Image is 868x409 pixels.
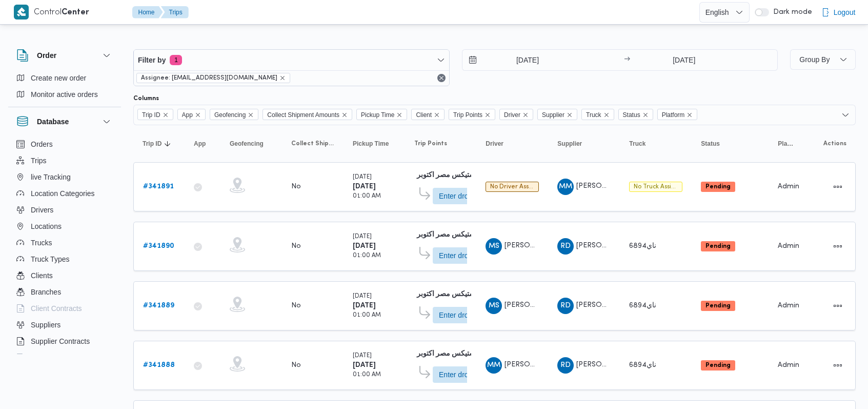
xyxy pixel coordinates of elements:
button: Remove Trip ID from selection in this group [163,112,169,118]
button: Devices [12,349,117,366]
span: Trip Points [449,109,495,120]
button: Enter dropoff details [433,188,490,204]
span: [PERSON_NAME] مهني مسعد [576,242,672,249]
span: Assignee: mostafa.elrouby@illa.com.eg [136,73,290,83]
span: Collect Shipment Amounts [267,109,339,121]
div: Mmdoh Mustfi Ibrahem Hlamai [486,357,502,374]
button: Enter dropoff details [433,366,490,383]
span: Suppliers [31,319,60,331]
span: Trip Points [414,140,447,148]
span: MM [487,357,500,374]
span: Platform [662,109,685,121]
small: [DATE] [353,174,372,180]
b: [DATE] [353,302,376,309]
span: RD [560,298,571,314]
span: Driver [486,140,503,148]
span: Admin [778,362,799,368]
span: [PERSON_NAME] [PERSON_NAME] [576,183,695,189]
span: App [177,109,206,120]
span: Collect Shipment Amounts [263,109,352,120]
span: Platform [657,109,698,120]
span: No Driver Assigned [486,182,539,192]
button: Remove Trip Points from selection in this group [485,112,491,118]
button: Trips [161,6,189,18]
div: No [291,182,301,191]
span: Status [623,109,640,121]
button: Branches [12,284,117,300]
small: 01:00 AM [353,372,381,378]
b: Pending [705,303,731,309]
span: Trucks [31,237,52,249]
span: [PERSON_NAME] مهني مسعد [576,361,672,368]
span: RD [560,357,571,374]
div: Database [8,136,121,358]
b: Pending [705,362,731,368]
div: Muhammad Sabr Jabr Musilha Aljmal [486,298,502,314]
button: Status [697,135,763,152]
button: Create new order [12,70,117,86]
button: Enter dropoff details [433,307,490,323]
button: Order [16,49,113,62]
b: [DATE] [353,362,376,368]
button: Monitor active orders [12,86,117,103]
span: Truck [586,109,601,121]
div: Rajh Dhba Muhni Msaad [557,357,574,374]
div: → [624,56,630,64]
span: Supplier [542,109,564,121]
button: Filter by1 active filters [134,50,449,70]
span: Logout [834,6,856,18]
span: App [194,140,206,148]
button: Remove Collect Shipment Amounts from selection in this group [341,112,348,118]
span: Truck [581,109,614,120]
span: Assignee: [EMAIL_ADDRESS][DOMAIN_NAME] [141,73,277,83]
span: Monitor active orders [31,88,98,101]
small: [DATE] [353,353,372,359]
span: Pending [701,182,735,192]
b: Center [62,9,89,16]
b: # 341890 [143,243,174,249]
iframe: chat widget [10,368,43,399]
span: [PERSON_NAME] [504,361,563,368]
span: Status [618,109,653,120]
span: Trip Points [453,109,482,121]
button: Remove Client from selection in this group [434,112,440,118]
span: ناي6894 [629,362,656,368]
h3: Database [37,115,69,128]
button: Open list of options [841,111,850,119]
button: Trip IDSorted in descending order [138,135,179,152]
b: اجيليتى لوجيستيكس مصر اكتوبر [417,291,511,298]
button: Supplier Contracts [12,333,117,349]
span: ناي6894 [629,302,656,309]
span: Geofencing [214,109,246,121]
small: [DATE] [353,294,372,299]
small: 01:00 AM [353,253,381,259]
b: اجيليتى لوجيستيكس مصر اكتوبر [417,172,511,179]
span: Supplier [557,140,582,148]
span: Filter by [138,54,166,66]
button: Client Contracts [12,300,117,317]
span: Supplier Contracts [31,335,90,347]
button: Remove Supplier from selection in this group [567,112,573,118]
span: Geofencing [210,109,258,120]
span: MM [559,179,572,195]
button: Locations [12,218,117,235]
span: Driver [504,109,520,121]
button: Truck Types [12,251,117,267]
b: # 341891 [143,183,174,190]
button: Group By [790,49,856,70]
div: No [291,361,301,370]
span: live Tracking [31,171,71,183]
span: Enter dropoff details [439,247,484,264]
span: Admin [778,302,799,309]
span: Enter dropoff details [439,307,484,323]
span: Platform [778,140,795,148]
button: Remove [435,72,448,84]
span: Clients [31,269,53,282]
b: Pending [705,243,731,249]
button: Driver [481,135,543,152]
button: Remove App from selection in this group [195,112,201,118]
span: Pickup Time [353,140,389,148]
b: اجيليتى لوجيستيكس مصر اكتوبر [417,350,511,357]
span: Branches [31,286,61,298]
span: Pickup Time [361,109,394,121]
